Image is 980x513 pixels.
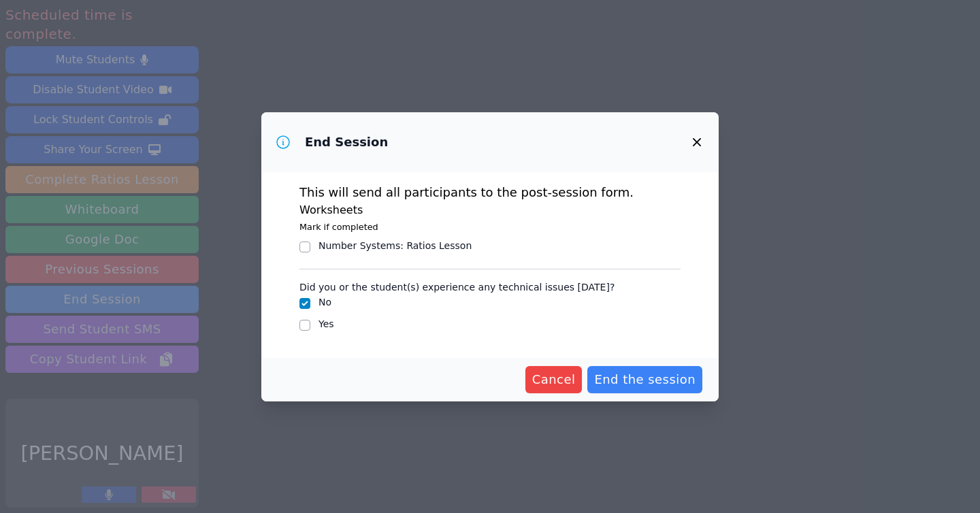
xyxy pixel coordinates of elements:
[318,239,472,252] div: Number Systems : Ratios Lesson
[299,202,681,218] h3: Worksheets
[594,370,696,389] span: End the session
[305,134,388,150] h3: End Session
[299,222,378,232] small: Mark if completed
[532,370,576,389] span: Cancel
[318,297,331,308] label: No
[587,366,702,393] button: End the session
[525,366,583,393] button: Cancel
[299,275,615,295] legend: Did you or the student(s) experience any technical issues [DATE]?
[318,318,334,329] label: Yes
[299,183,681,202] p: This will send all participants to the post-session form.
